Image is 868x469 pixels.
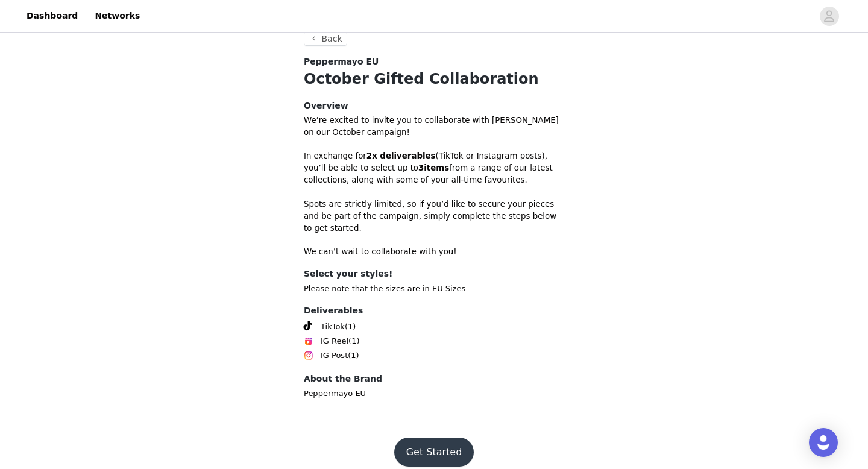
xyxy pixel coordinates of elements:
span: IG Reel [321,335,348,347]
h4: Select your styles! [304,268,564,280]
p: Please note that the sizes are in EU Sizes [304,283,564,295]
strong: 3 [418,163,424,172]
button: Get Started [394,438,474,467]
h4: Overview [304,99,564,112]
a: Networks [87,2,147,30]
img: Instagram Reels Icon [304,336,313,346]
span: TikTok [321,321,345,333]
strong: 2x deliverables [366,151,436,160]
span: (1) [348,350,359,362]
button: Back [304,31,347,46]
h1: October Gifted Collaboration [304,68,564,90]
span: We can’t wait to collaborate with you! [304,247,457,256]
span: In exchange for (TikTok or Instagram posts), you’ll be able to select up to from a range of our l... [304,151,553,184]
p: Peppermayo EU [304,388,564,400]
h4: Deliverables [304,304,564,317]
span: (1) [348,335,359,347]
div: Open Intercom Messenger [809,428,838,457]
span: IG Post [321,350,348,362]
h4: About the Brand [304,373,564,385]
span: We’re excited to invite you to collaborate with [PERSON_NAME] on our October campaign! [304,116,559,137]
a: Dashboard [19,2,85,30]
img: Instagram Icon [304,351,313,360]
span: Peppermayo EU [304,55,379,68]
span: Spots are strictly limited, so if you’d like to secure your pieces and be part of the campaign, s... [304,200,556,233]
span: (1) [345,321,356,333]
div: avatar [823,7,835,26]
strong: items [424,163,449,172]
